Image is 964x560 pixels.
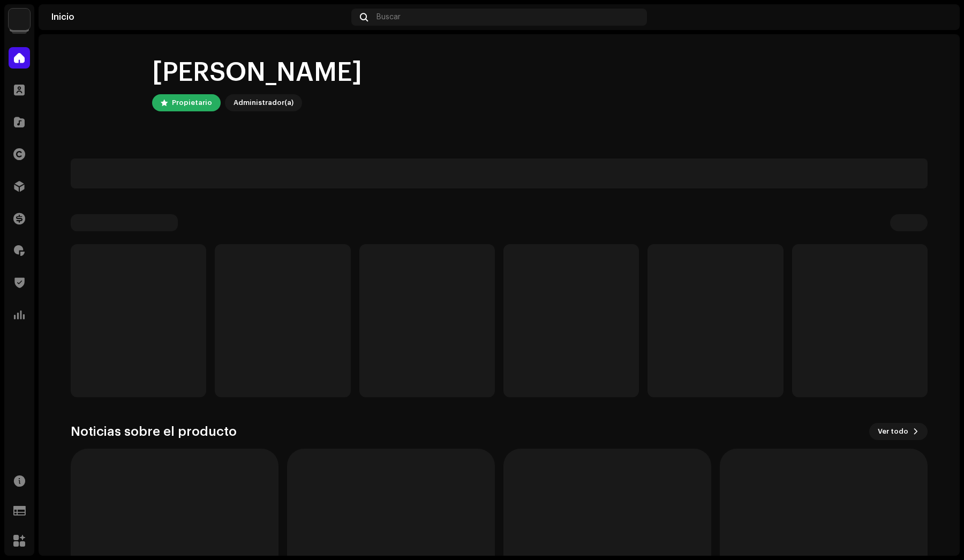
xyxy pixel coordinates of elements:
[376,13,401,21] span: Buscar
[71,423,237,440] h3: Noticias sobre el producto
[152,56,362,90] div: [PERSON_NAME]
[71,51,135,116] img: 2b12956c-959c-4964-9c70-a885b2d31789
[878,421,908,442] span: Ver todo
[172,96,212,109] div: Propietario
[9,9,30,30] img: 40d31eee-25aa-4f8a-9761-0bbac6d73880
[930,9,947,26] img: 2b12956c-959c-4964-9c70-a885b2d31789
[869,423,928,440] button: Ver todo
[234,96,293,109] div: Administrador(a)
[51,13,347,21] div: Inicio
